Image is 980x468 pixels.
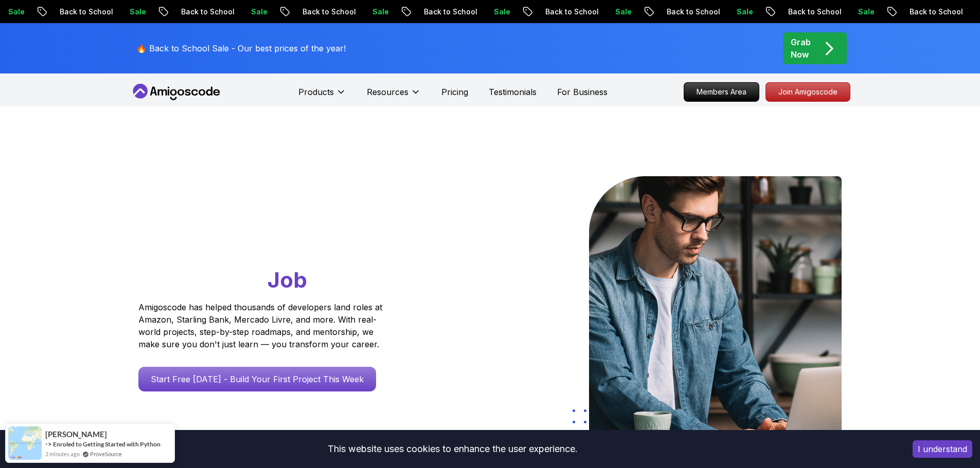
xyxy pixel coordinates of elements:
[53,440,161,448] a: Enroled to Getting Started with Python
[557,86,608,98] a: For Business
[486,7,556,17] p: Back to School
[45,440,52,448] span: ->
[70,7,103,17] p: Sale
[138,176,422,295] h1: Go From Learning to Hired: Master Java, Spring Boot & Cloud Skills That Get You the
[298,86,334,98] p: Products
[766,83,850,101] p: Join Amigoscode
[920,7,953,17] p: Sale
[243,7,313,17] p: Back to School
[268,267,307,293] span: Job
[8,438,897,460] div: This website uses cookies to enhance the user experience.
[130,127,850,143] h2: Products
[138,367,376,391] a: Start Free [DATE] - Build Your First Project This Week
[684,82,759,102] a: Members Area
[367,86,421,106] button: Resources
[589,176,842,441] img: hero
[298,86,346,106] button: Products
[441,86,468,98] a: Pricing
[608,7,678,17] p: Back to School
[136,42,346,54] p: 🔥 Back to School Sale - Our best prices of the year!
[138,301,385,350] p: Amigoscode has helped thousands of developers land roles at Amazon, Starling Bank, Mercado Livre,...
[556,7,589,17] p: Sale
[313,7,346,17] p: Sale
[913,440,972,458] button: Accept cookies
[684,83,759,101] p: Members Area
[8,426,42,460] img: provesource social proof notification image
[45,450,80,458] span: 2 minutes ago
[799,7,832,17] p: Sale
[365,7,435,17] p: Back to School
[45,430,107,439] span: [PERSON_NAME]
[791,36,811,61] p: Grab Now
[765,82,850,102] a: Join Amigoscode
[367,86,408,98] p: Resources
[678,7,710,17] p: Sale
[850,7,920,17] p: Back to School
[192,7,225,17] p: Sale
[122,7,192,17] p: Back to School
[435,7,468,17] p: Sale
[729,7,799,17] p: Back to School
[90,450,122,458] a: ProveSource
[1,7,70,17] p: Back to School
[489,86,537,98] a: Testimonials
